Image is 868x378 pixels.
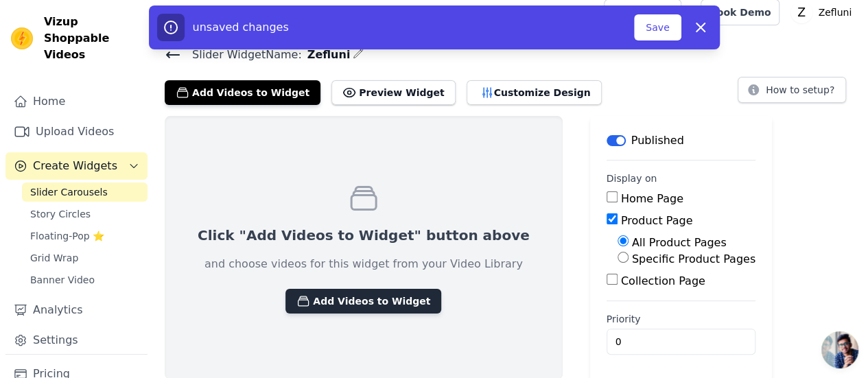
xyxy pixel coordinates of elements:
legend: Display on [607,172,657,185]
span: Zefluni [302,47,351,63]
span: Grid Wrap [30,251,78,265]
span: Story Circles [30,207,91,221]
a: Settings [5,327,148,354]
a: Grid Wrap [22,248,148,268]
p: Click "Add Videos to Widget" button above [198,226,530,245]
button: Customize Design [467,80,602,105]
label: Specific Product Pages [632,252,755,265]
p: Published [631,132,684,149]
p: and choose videos for this widget from your Video Library [204,256,523,272]
span: Banner Video [30,273,95,287]
button: Save [634,14,681,40]
label: Home Page [621,192,683,205]
button: Create Widgets [5,152,148,180]
a: Banner Video [22,270,148,290]
label: Collection Page [621,274,705,287]
button: How to setup? [738,77,846,103]
span: Floating-Pop ⭐ [30,229,104,243]
a: Story Circles [22,204,148,224]
span: Slider Widget Name: [181,47,302,63]
div: Açık sohbet [821,331,858,368]
a: Home [5,88,148,115]
button: Preview Widget [331,80,455,105]
a: Slider Carousels [22,182,148,202]
div: Edit Name [353,45,364,64]
label: Product Page [621,214,693,227]
a: Analytics [5,296,148,324]
a: Upload Videos [5,118,148,145]
button: Add Videos to Widget [165,80,320,105]
label: Priority [607,312,755,326]
a: How to setup? [738,86,846,99]
span: unsaved changes [193,21,289,34]
label: All Product Pages [632,236,727,249]
a: Floating-Pop ⭐ [22,226,148,246]
span: Create Widgets [33,158,117,174]
button: Add Videos to Widget [285,289,441,314]
span: Slider Carousels [30,185,108,199]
